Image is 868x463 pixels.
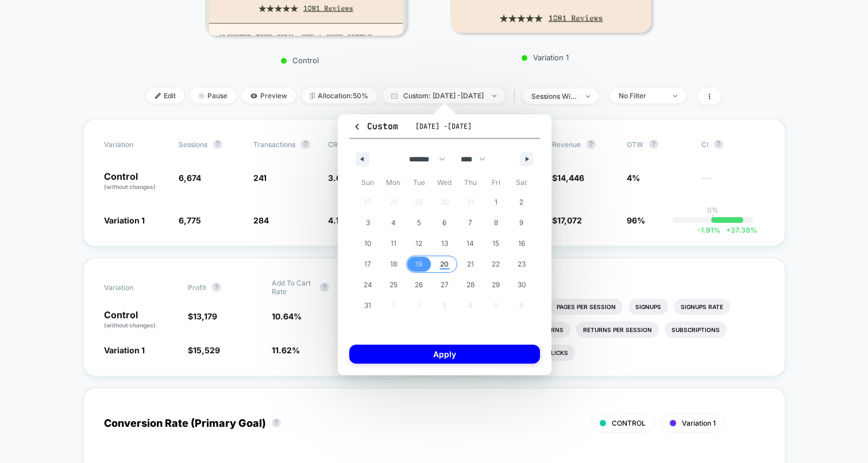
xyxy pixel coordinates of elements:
[179,173,201,183] span: 6,674
[495,192,497,213] span: 1
[612,419,646,427] span: CONTROL
[381,213,407,233] button: 4
[415,254,422,275] span: 19
[649,140,658,149] button: ?
[557,215,582,225] span: 17,072
[508,254,534,275] button: 23
[383,88,505,103] span: Custom: [DATE] - [DATE]
[146,88,184,103] span: Edit
[492,233,499,254] span: 15
[628,299,668,315] li: Signups
[445,53,646,62] p: Variation 1
[552,215,582,225] span: $
[457,233,483,254] button: 14
[364,233,371,254] span: 10
[301,140,310,149] button: ?
[253,140,295,149] span: Transactions
[701,140,765,149] span: CI
[508,275,534,295] button: 30
[492,275,500,295] span: 29
[483,213,509,233] button: 8
[104,140,167,149] span: Variation
[432,173,458,192] span: Wed
[406,275,432,295] button: 26
[104,279,167,296] span: Variation
[483,233,509,254] button: 15
[310,92,315,99] img: rebalance
[701,175,765,191] span: ---
[457,213,483,233] button: 7
[441,275,449,295] span: 27
[508,192,534,213] button: 2
[665,322,727,338] li: Subscriptions
[508,213,534,233] button: 9
[714,140,723,149] button: ?
[391,233,396,254] span: 11
[199,93,205,99] img: end
[518,275,526,295] span: 30
[104,215,145,225] span: Variation 1
[432,275,458,295] button: 27
[627,140,690,149] span: OTW
[466,233,474,254] span: 14
[576,322,659,338] li: Returns Per Session
[364,295,371,316] span: 31
[457,275,483,295] button: 28
[508,173,534,192] span: Sat
[432,254,458,275] button: 20
[253,173,267,183] span: 241
[483,173,509,192] span: Fri
[550,299,623,315] li: Pages Per Session
[272,418,281,427] button: ?
[442,213,446,233] span: 6
[457,173,483,192] span: Thu
[390,254,397,275] span: 18
[682,419,716,427] span: Variation 1
[492,254,500,275] span: 22
[415,233,422,254] span: 12
[349,120,540,139] button: Custom[DATE] -[DATE]
[406,254,432,275] button: 19
[272,279,314,296] span: Add To Cart Rate
[494,213,498,233] span: 8
[242,88,296,103] span: Preview
[674,299,730,315] li: Signups Rate
[519,192,523,213] span: 2
[320,283,329,292] button: ?
[104,172,167,191] p: Control
[619,91,665,100] div: No Filter
[518,254,526,275] span: 23
[188,311,217,321] span: $
[355,295,381,316] button: 31
[415,122,472,131] span: [DATE] - [DATE]
[707,206,719,214] p: 0%
[466,275,474,295] span: 28
[627,173,640,183] span: 4%
[432,213,458,233] button: 6
[355,254,381,275] button: 17
[381,254,407,275] button: 18
[104,310,176,330] p: Control
[712,214,714,223] p: |
[193,345,220,355] span: 15,529
[353,121,398,132] span: Custom
[627,215,645,225] span: 96%
[355,213,381,233] button: 3
[468,213,472,233] span: 7
[188,283,206,292] span: Profit
[272,311,302,321] span: 10.64 %
[381,275,407,295] button: 25
[364,275,372,295] span: 24
[483,192,509,213] button: 1
[349,345,540,364] button: Apply
[179,215,201,225] span: 6,775
[193,311,217,321] span: 13,179
[415,275,423,295] span: 26
[302,88,377,103] span: Allocation: 50%
[441,233,448,254] span: 13
[492,95,496,97] img: end
[155,93,161,99] img: edit
[406,233,432,254] button: 12
[391,213,396,233] span: 4
[212,283,221,292] button: ?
